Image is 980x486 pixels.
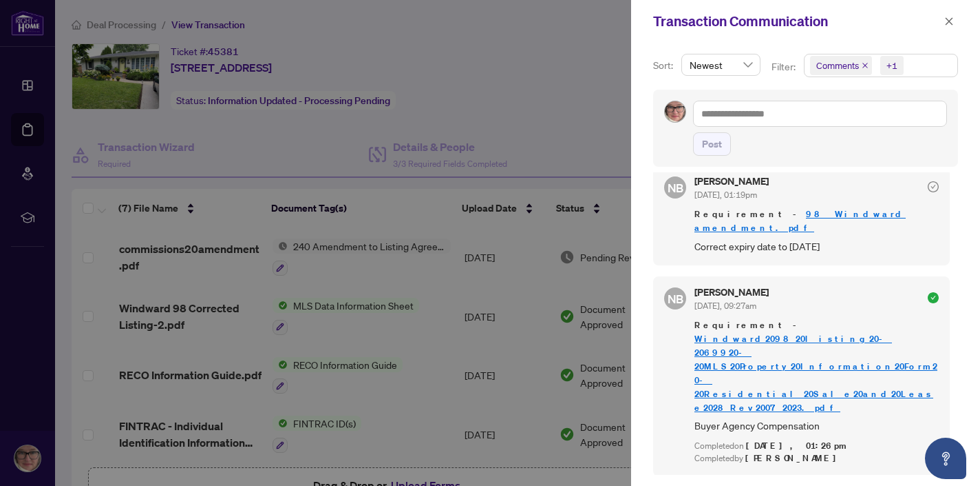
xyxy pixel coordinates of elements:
[693,132,731,156] button: Post
[925,438,966,479] button: Open asap
[745,452,844,464] span: [PERSON_NAME]
[810,56,872,75] span: Comments
[862,62,869,69] span: close
[653,58,676,73] p: Sort:
[771,59,798,74] p: Filter:
[653,11,940,32] div: Transaction Communication
[746,440,849,452] span: [DATE], 01:26pm
[694,418,939,434] span: Buyer Agency Compensation
[694,301,756,311] span: [DATE], 09:27am
[928,292,939,303] span: check-circle
[886,59,897,72] div: +1
[694,239,939,254] span: Correct expiry date to [DATE]
[667,289,683,307] span: NB
[694,287,769,297] h5: [PERSON_NAME]
[928,181,939,192] span: check-circle
[694,452,939,465] div: Completed by
[690,54,752,75] span: Newest
[694,190,757,200] span: [DATE], 01:19pm
[694,440,939,453] div: Completed on
[944,17,954,26] span: close
[694,207,939,235] span: Requirement -
[665,101,685,122] img: Profile Icon
[694,318,939,415] span: Requirement -
[694,176,769,186] h5: [PERSON_NAME]
[816,59,859,72] span: Comments
[667,179,683,197] span: NB
[694,333,937,414] a: Windward209820listing20-2069920-20MLS20Property20Information20Form20-20Residential20Sale20and20Le...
